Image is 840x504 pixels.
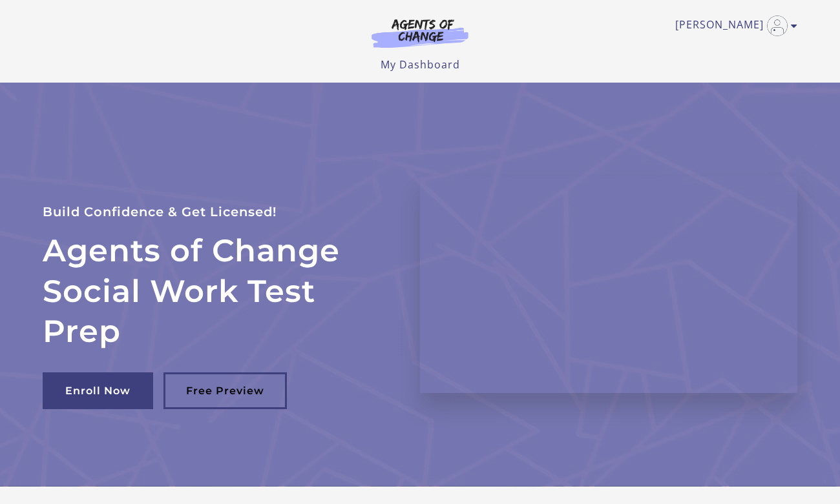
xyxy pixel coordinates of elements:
a: Enroll Now [43,372,153,409]
img: Agents of Change Logo [358,18,482,48]
a: Free Preview [163,372,287,409]
p: Build Confidence & Get Licensed! [43,201,389,223]
a: My Dashboard [381,57,460,72]
h2: Agents of Change Social Work Test Prep [43,230,389,351]
a: Toggle menu [675,15,791,36]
